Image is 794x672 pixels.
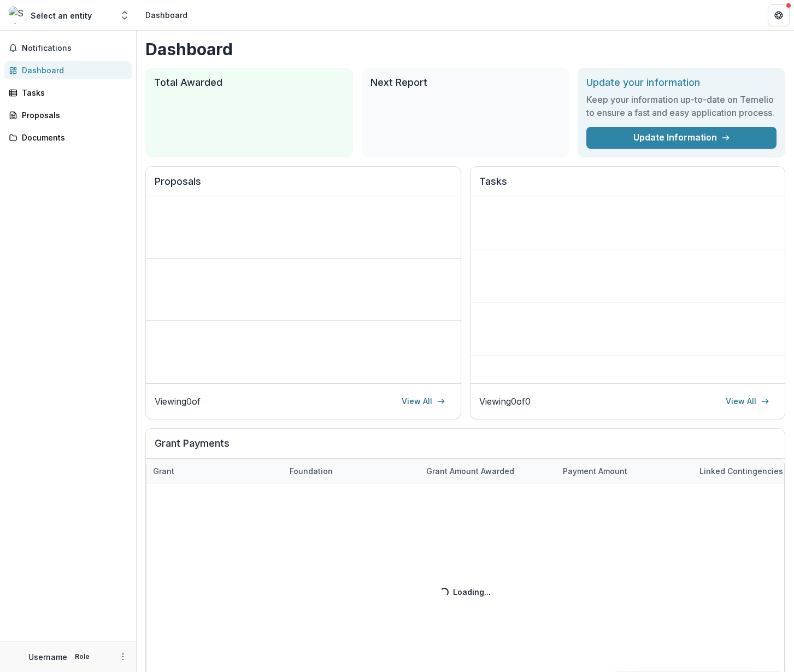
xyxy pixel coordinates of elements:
[479,395,531,408] p: Viewing 0 of 0
[22,132,123,143] div: Documents
[9,7,26,24] img: Select an entity
[72,652,93,662] p: Role
[768,4,790,26] button: Get Help
[145,39,785,59] h1: Dashboard
[155,437,776,458] h2: Grant Payments
[395,393,452,410] a: View All
[155,395,201,408] p: Viewing 0 of
[586,93,777,119] h3: Keep your information up-to-date on Temelio to ensure a fast and easy application process.
[4,39,132,57] button: Notifications
[116,650,130,663] button: More
[155,176,452,196] h2: Proposals
[145,9,187,21] div: Dashboard
[117,4,132,26] button: Open entity switcher
[719,393,776,410] a: View All
[4,61,132,79] a: Dashboard
[586,77,777,89] h2: Update your information
[22,44,127,53] span: Notifications
[4,128,132,147] a: Documents
[154,77,344,89] h2: Total Awarded
[479,176,777,196] h2: Tasks
[4,84,132,102] a: Tasks
[4,106,132,124] a: Proposals
[28,651,67,663] p: Username
[370,77,561,89] h2: Next Report
[22,65,123,76] div: Dashboard
[31,10,92,21] div: Select an entity
[141,7,192,23] nav: breadcrumb
[22,87,123,98] div: Tasks
[22,109,123,121] div: Proposals
[586,127,777,149] a: Update Information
